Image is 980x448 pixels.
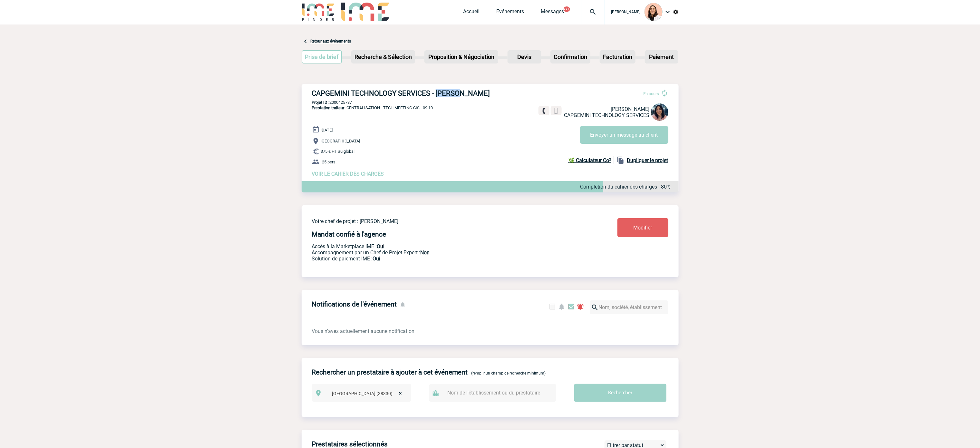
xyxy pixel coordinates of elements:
[611,10,641,14] span: [PERSON_NAME]
[312,218,579,224] p: Votre chef de projet : [PERSON_NAME]
[553,108,559,114] img: portable.png
[312,440,388,448] h4: Prestataires sélectionnés
[329,389,408,398] span: Montbonnot-Saint-Martin (38330)
[312,100,330,105] b: Projet ID :
[651,103,668,121] img: 102439-0.jpg
[568,156,614,164] a: 🌿 Calculateur Co²
[312,256,579,262] p: Conformité aux process achat client, Prise en charge de la facturation, Mutualisation de plusieur...
[302,100,679,105] p: 2000425737
[541,8,564,17] a: Messages
[312,105,433,110] span: - CENTRALISATION - TECH MEETING CIS - 09.10
[564,6,570,12] button: 99+
[497,8,524,17] a: Evénements
[352,51,414,63] p: Recherche & Sélection
[617,156,625,164] img: file_copy-black-24dp.png
[421,249,430,256] b: Non
[574,384,666,402] input: Rechercher
[644,91,659,96] span: En cours
[634,225,652,231] span: Modifier
[312,328,415,334] span: Vous n'avez actuellement aucune notification
[463,8,480,17] a: Accueil
[302,51,342,63] p: Prise de brief
[600,51,635,63] p: Facturation
[508,51,540,63] p: Devis
[302,3,335,21] img: IME-Finder
[312,300,397,308] h4: Notifications de l'événement
[312,105,344,110] span: Prestation traiteur
[551,51,590,63] p: Confirmation
[541,108,547,114] img: fixe.png
[471,371,546,375] span: (remplir un champ de recherche minimum)
[611,106,650,112] span: [PERSON_NAME]
[373,256,381,262] b: Oui
[322,160,337,164] span: 25 pers.
[645,51,678,63] p: Paiement
[312,243,579,249] p: Accès à la Marketplace IME :
[377,243,385,249] b: Oui
[321,149,355,154] span: 375 € HT au global
[446,388,546,397] input: Nom de l'établissement ou du prestataire
[312,171,384,177] a: VOIR LE CAHIER DES CHARGES
[311,39,351,44] a: Retour aux événements
[312,89,505,97] h3: CAPGEMINI TECHNOLOGY SERVICES - [PERSON_NAME]
[321,139,360,144] span: [GEOGRAPHIC_DATA]
[399,389,402,398] span: ×
[645,3,663,21] img: 129834-0.png
[312,249,579,256] p: Prestation payante
[321,128,333,132] span: [DATE]
[580,126,668,144] button: Envoyer un message au client
[627,157,668,163] b: Dupliquer le projet
[425,51,498,63] p: Proposition & Négociation
[568,157,611,163] b: 🌿 Calculateur Co²
[312,230,386,238] h4: Mandat confié à l'agence
[312,368,468,376] h4: Rechercher un prestataire à ajouter à cet événement
[564,112,650,118] span: CAPGEMINI TECHNOLOGY SERVICES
